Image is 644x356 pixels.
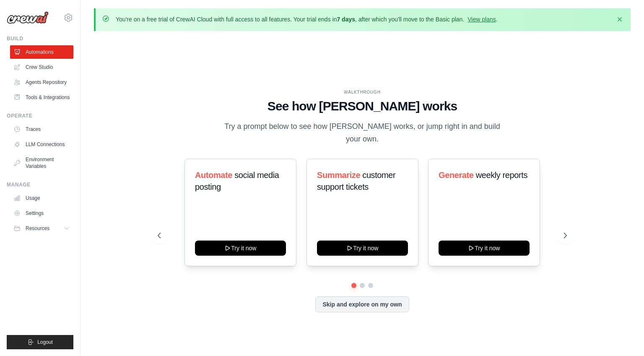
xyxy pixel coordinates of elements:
div: Manage [7,181,73,188]
a: Environment Variables [10,153,73,173]
a: Tools & Integrations [10,91,73,104]
p: You're on a free trial of CrewAI Cloud with full access to all features. Your trial ends in , aft... [116,15,498,24]
img: Logo [7,11,49,24]
h1: See how [PERSON_NAME] works [158,99,567,114]
button: Try it now [439,241,530,256]
button: Resources [10,222,73,235]
strong: 7 days [337,16,355,23]
a: Settings [10,207,73,220]
a: View plans [467,16,496,23]
div: WALKTHROUGH [158,89,567,95]
span: Automate [195,170,232,180]
a: Agents Repository [10,76,73,89]
span: social media posting [195,170,279,191]
button: Try it now [317,241,408,256]
a: Automations [10,45,73,59]
span: customer support tickets [317,170,395,191]
span: weekly reports [476,170,527,180]
span: Summarize [317,170,360,180]
a: Usage [10,191,73,205]
p: Try a prompt below to see how [PERSON_NAME] works, or jump right in and build your own. [221,120,503,145]
span: Resources [26,225,49,232]
button: Try it now [195,241,286,256]
span: Generate [439,170,474,180]
div: Operate [7,113,73,119]
a: Crew Studio [10,60,73,74]
div: Build [7,35,73,42]
span: Logout [37,339,53,346]
a: Traces [10,123,73,136]
button: Logout [7,335,73,349]
a: LLM Connections [10,138,73,151]
button: Skip and explore on my own [315,296,409,312]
